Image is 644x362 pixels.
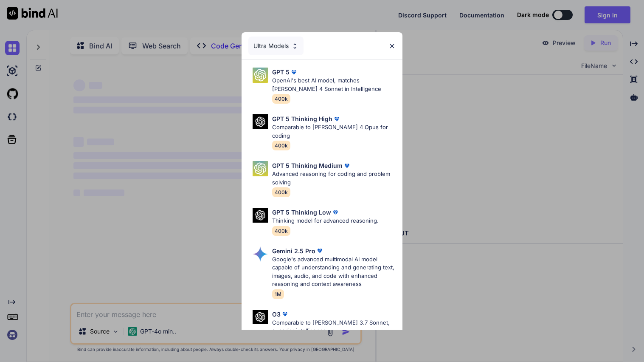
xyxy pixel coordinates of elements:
img: Pick Models [253,161,268,176]
p: Google's advanced multimodal AI model capable of understanding and generating text, images, audio... [272,255,396,288]
img: premium [315,246,324,255]
p: Thinking model for advanced reasoning. [272,217,379,225]
p: GPT 5 Thinking Low [272,208,331,217]
span: 400k [272,187,290,197]
span: 400k [272,141,290,150]
img: premium [343,161,351,170]
img: premium [281,310,289,318]
img: Pick Models [253,68,268,83]
img: Pick Models [253,208,268,223]
p: Gemini 2.5 Pro [272,246,315,255]
img: premium [290,68,298,76]
img: Pick Models [253,114,268,129]
p: Comparable to [PERSON_NAME] 4 Opus for coding [272,123,396,140]
p: Advanced reasoning for coding and problem solving [272,170,396,187]
img: premium [331,208,340,217]
p: GPT 5 Thinking High [272,114,332,123]
div: Ultra Models [248,37,304,55]
img: Pick Models [291,42,298,50]
p: Comparable to [PERSON_NAME] 3.7 Sonnet, superior intelligence [272,319,396,335]
img: Pick Models [253,310,268,325]
img: premium [332,115,341,123]
p: GPT 5 Thinking Medium [272,161,343,170]
p: OpenAI's best AI model, matches [PERSON_NAME] 4 Sonnet in Intelligence [272,76,396,93]
span: 400k [272,226,290,236]
img: Pick Models [253,246,268,262]
p: O3 [272,310,281,319]
span: 1M [272,289,284,299]
img: close [388,42,396,50]
span: 400k [272,94,290,104]
p: GPT 5 [272,68,290,76]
